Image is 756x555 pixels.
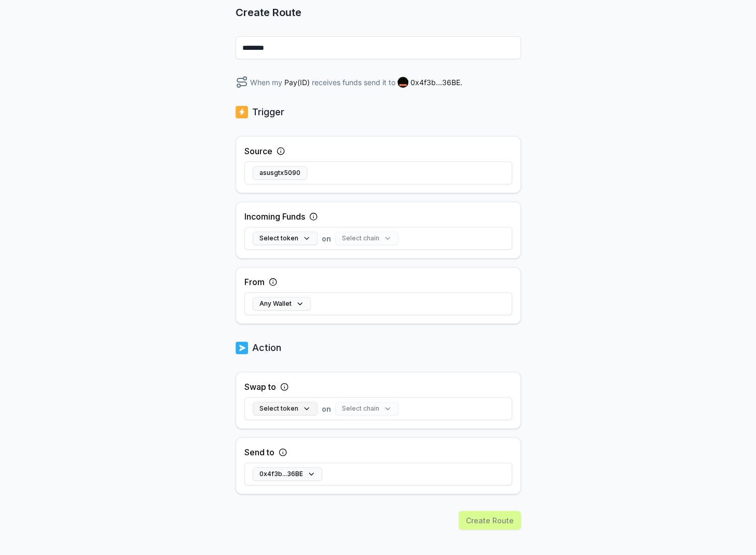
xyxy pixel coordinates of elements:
label: Source [244,145,272,157]
label: Incoming Funds [244,210,305,223]
img: logo [236,341,248,355]
button: 0x4f3b...36BE [253,467,322,481]
button: Select token [253,232,318,245]
button: asusgtx5090 [253,166,307,180]
img: logo [236,105,248,119]
button: Any Wallet [253,297,311,310]
span: 0x4f3b...36BE . [410,77,462,88]
p: Action [252,341,281,355]
span: on [322,403,331,414]
label: Swap to [244,381,276,393]
button: Select token [253,402,318,415]
span: Pay(ID) [284,77,310,88]
p: Create Route [236,5,521,20]
label: Send to [244,446,274,458]
span: on [322,233,331,244]
label: From [244,276,265,288]
div: When my receives funds send it to [236,76,521,88]
p: Trigger [252,105,284,119]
